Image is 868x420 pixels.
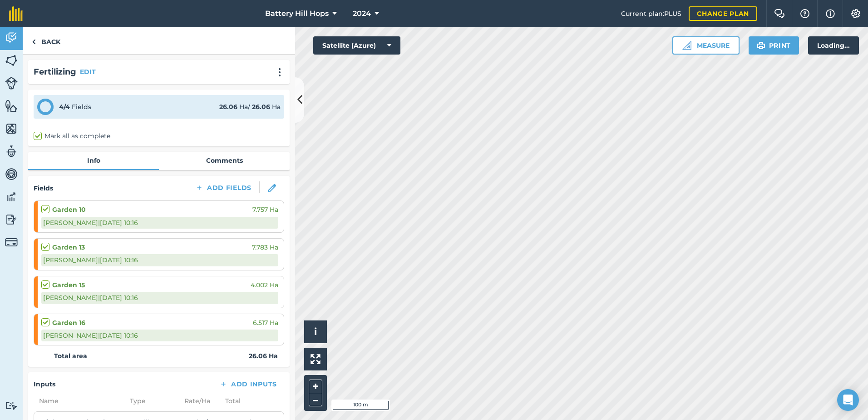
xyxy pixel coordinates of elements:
[5,54,18,67] img: svg+xml;base64,PHN2ZyB4bWxucz0iaHR0cDovL3d3dy53My5vcmcvMjAwMC9zdmciIHdpZHRoPSI1NiIgaGVpZ2h0PSI2MC...
[212,378,284,390] button: Add Inputs
[253,318,278,328] span: 6.517 Ha
[672,36,740,55] button: Measure
[32,36,36,47] img: svg+xml;base64,PHN2ZyB4bWxucz0iaHR0cDovL3d3dy53My5vcmcvMjAwMC9zdmciIHdpZHRoPSI5IiBoZWlnaHQ9IjI0Ii...
[80,67,96,77] button: EDIT
[774,9,785,18] img: Two speech bubbles overlapping with the left bubble in the forefront
[23,27,69,54] a: Back
[799,9,810,18] img: A question mark icon
[52,242,85,252] strong: Garden 13
[311,354,321,364] img: Four arrows, one pointing top left, one top right, one bottom right and the last bottom left
[52,205,86,215] strong: Garden 10
[54,351,87,361] strong: Total area
[34,65,76,79] h2: Fertilizing
[749,36,799,55] button: Print
[34,183,53,193] h4: Fields
[5,167,18,181] img: svg+xml;base64,PD94bWwgdmVyc2lvbj0iMS4wIiBlbmNvZGluZz0idXRmLTgiPz4KPCEtLSBHZW5lcmF0b3I6IEFkb2JlIE...
[5,213,18,226] img: svg+xml;base64,PD94bWwgdmVyc2lvbj0iMS4wIiBlbmNvZGluZz0idXRmLTgiPz4KPCEtLSBHZW5lcmF0b3I6IEFkb2JlIE...
[268,184,276,192] img: svg+xml;base64,PHN2ZyB3aWR0aD0iMTgiIGhlaWdodD0iMTgiIHZpZXdCb3g9IjAgMCAxOCAxOCIgZmlsbD0ibm9uZSIgeG...
[5,77,18,90] img: svg+xml;base64,PD94bWwgdmVyc2lvbj0iMS4wIiBlbmNvZGluZz0idXRmLTgiPz4KPCEtLSBHZW5lcmF0b3I6IEFkb2JlIE...
[757,40,765,51] img: svg+xml;base64,PHN2ZyB4bWxucz0iaHR0cDovL3d3dy53My5vcmcvMjAwMC9zdmciIHdpZHRoPSIxOSIgaGVpZ2h0PSIyNC...
[304,320,327,343] button: i
[41,217,278,229] div: [PERSON_NAME] | [DATE] 10:16
[41,292,278,304] div: [PERSON_NAME] | [DATE] 10:16
[314,326,317,337] span: i
[52,280,85,290] strong: Garden 15
[309,380,322,393] button: +
[5,99,18,113] img: svg+xml;base64,PHN2ZyB4bWxucz0iaHR0cDovL3d3dy53My5vcmcvMjAwMC9zdmciIHdpZHRoPSI1NiIgaGVpZ2h0PSI2MC...
[252,242,278,252] span: 7.783 Ha
[252,205,278,215] span: 7.757 Ha
[353,8,371,19] span: 2024
[219,102,281,112] div: Ha / Ha
[313,36,400,55] button: Satellite (Azure)
[41,254,278,266] div: [PERSON_NAME] | [DATE] 10:16
[5,401,18,410] img: svg+xml;base64,PD94bWwgdmVyc2lvbj0iMS4wIiBlbmNvZGluZz0idXRmLTgiPz4KPCEtLSBHZW5lcmF0b3I6IEFkb2JlIE...
[219,103,237,111] strong: 26.06
[59,103,70,111] strong: 4 / 4
[251,280,278,290] span: 4.002 Ha
[5,31,18,45] img: svg+xml;base64,PD94bWwgdmVyc2lvbj0iMS4wIiBlbmNvZGluZz0idXRmLTgiPz4KPCEtLSBHZW5lcmF0b3I6IEFkb2JlIE...
[52,318,85,328] strong: Garden 16
[249,351,278,361] strong: 26.06 Ha
[689,6,757,21] a: Change plan
[826,8,835,19] img: svg+xml;base64,PHN2ZyB4bWxucz0iaHR0cDovL3d3dy53My5vcmcvMjAwMC9zdmciIHdpZHRoPSIxNyIgaGVpZ2h0PSIxNy...
[682,41,691,50] img: Ruler icon
[220,396,241,406] span: Total
[5,122,18,135] img: svg+xml;base64,PHN2ZyB4bWxucz0iaHR0cDovL3d3dy53My5vcmcvMjAwMC9zdmciIHdpZHRoPSI1NiIgaGVpZ2h0PSI2MC...
[621,9,681,19] span: Current plan : PLUS
[34,131,110,141] label: Mark all as complete
[124,396,179,406] span: Type
[188,181,259,194] button: Add Fields
[5,236,18,249] img: svg+xml;base64,PD94bWwgdmVyc2lvbj0iMS4wIiBlbmNvZGluZz0idXRmLTgiPz4KPCEtLSBHZW5lcmF0b3I6IEFkb2JlIE...
[252,103,270,111] strong: 26.06
[159,152,290,169] a: Comments
[34,379,55,389] h4: Inputs
[837,389,859,411] div: Open Intercom Messenger
[850,9,861,18] img: A cog icon
[5,190,18,204] img: svg+xml;base64,PD94bWwgdmVyc2lvbj0iMS4wIiBlbmNvZGluZz0idXRmLTgiPz4KPCEtLSBHZW5lcmF0b3I6IEFkb2JlIE...
[34,396,124,406] span: Name
[274,68,285,77] img: svg+xml;base64,PHN2ZyB4bWxucz0iaHR0cDovL3d3dy53My5vcmcvMjAwMC9zdmciIHdpZHRoPSIyMCIgaGVpZ2h0PSIyNC...
[5,145,18,158] img: svg+xml;base64,PD94bWwgdmVyc2lvbj0iMS4wIiBlbmNvZGluZz0idXRmLTgiPz4KPCEtLSBHZW5lcmF0b3I6IEFkb2JlIE...
[59,102,91,112] div: Fields
[309,393,322,406] button: –
[265,8,329,19] span: Battery Hill Hops
[179,396,220,406] span: Rate/ Ha
[41,330,278,341] div: [PERSON_NAME] | [DATE] 10:16
[28,152,159,169] a: Info
[808,36,859,55] div: Loading...
[9,6,23,21] img: fieldmargin Logo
